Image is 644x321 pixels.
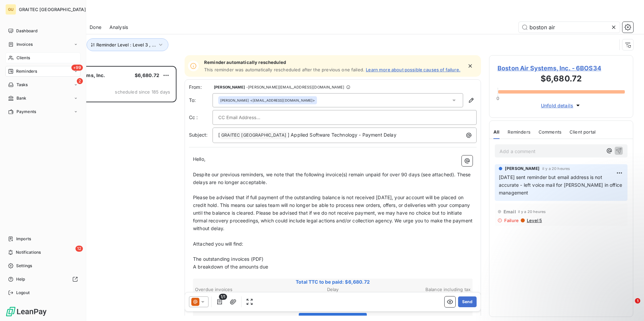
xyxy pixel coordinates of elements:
span: scheduled since 185 days [115,89,170,95]
a: Learn more about possible causes of failure. [366,67,460,72]
button: Reminder Level : Level 3 , ... [87,38,168,51]
div: grid [32,66,176,321]
input: CC Email Address... [218,112,291,122]
span: From: [189,84,213,91]
span: Reminder Level : Level 3 , ... [96,42,156,47]
span: Settings [16,263,32,269]
span: Unfold details [541,102,573,109]
th: Delay [287,286,379,293]
span: Attached you will find: [193,241,243,247]
span: GRAITEC [GEOGRAPHIC_DATA] [19,7,86,12]
input: Search [519,22,620,33]
span: All [493,129,500,135]
span: 12 [75,246,83,252]
span: il y a 20 heures [518,210,546,214]
h3: $6,680.72 [497,73,625,86]
span: Dashboard [16,28,37,34]
span: Clients [17,55,30,61]
label: Cc : [189,114,213,121]
button: Send [458,296,477,307]
span: Payments [17,109,36,115]
span: Reminders [508,129,530,135]
span: Email [504,209,516,214]
span: GRAITEC [GEOGRAPHIC_DATA] [220,132,287,139]
div: <[EMAIL_ADDRESS][DOMAIN_NAME]> [220,98,315,103]
span: Boston Air Systems, Inc. - 6BOS34 [497,64,625,73]
span: Hello, [193,156,205,162]
span: 1/1 [219,294,227,300]
iframe: Intercom live chat [621,298,637,314]
span: Tasks [17,82,28,88]
span: Done [90,24,101,31]
span: +99 [71,65,83,71]
span: Failure [504,218,519,223]
span: Please be advised that if full payment of the outstanding balance is not received [DATE], your ac... [193,194,474,231]
span: [ [218,132,220,138]
span: Logout [16,290,30,296]
span: [PERSON_NAME] [505,166,540,172]
span: Subject: [189,132,207,138]
span: [DATE] sent reminder but email address is not accurate - left voice mail for [PERSON_NAME] in off... [499,174,623,195]
span: Total TTC to be paid: $6,680.72 [194,279,472,285]
span: 0 [496,96,499,101]
span: 1 [635,298,640,304]
span: Bank [17,95,27,101]
span: il y a 20 heures [542,167,570,171]
span: - [PERSON_NAME][EMAIL_ADDRESS][DOMAIN_NAME] [246,85,344,89]
span: Client portal [570,129,595,135]
th: Balance including tax [379,286,471,293]
img: Logo LeanPay [5,306,47,317]
span: Invoices [17,41,33,47]
span: Imports [16,236,31,242]
span: Level 5 [526,218,542,223]
span: [PERSON_NAME] [214,85,245,89]
span: $6,680.72 [135,72,159,78]
a: Help [5,274,80,285]
th: Overdue invoices [195,286,286,293]
span: Reminders [16,68,37,74]
span: Comments [539,129,561,135]
span: [PERSON_NAME] [220,98,249,103]
span: A breakdown of the amounts due [193,264,268,270]
iframe: Intercom notifications message [509,256,644,303]
span: Notifications [16,249,41,255]
span: This reminder was automatically rescheduled after the previous one failed. [204,67,364,72]
span: The outstanding invoices (PDF) [193,256,264,262]
button: Unfold details [539,102,583,109]
span: Analysis [109,24,128,31]
div: GU [5,4,16,15]
label: To: [189,97,213,104]
span: 2 [77,78,83,84]
span: Despite our previous reminders, we note that the following invoice(s) remain unpaid for over 90 d... [193,172,472,185]
span: Help [16,276,25,282]
span: Reminder automatically rescheduled [204,60,460,65]
span: ] Applied Software Technology - Payment Delay [288,132,396,138]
